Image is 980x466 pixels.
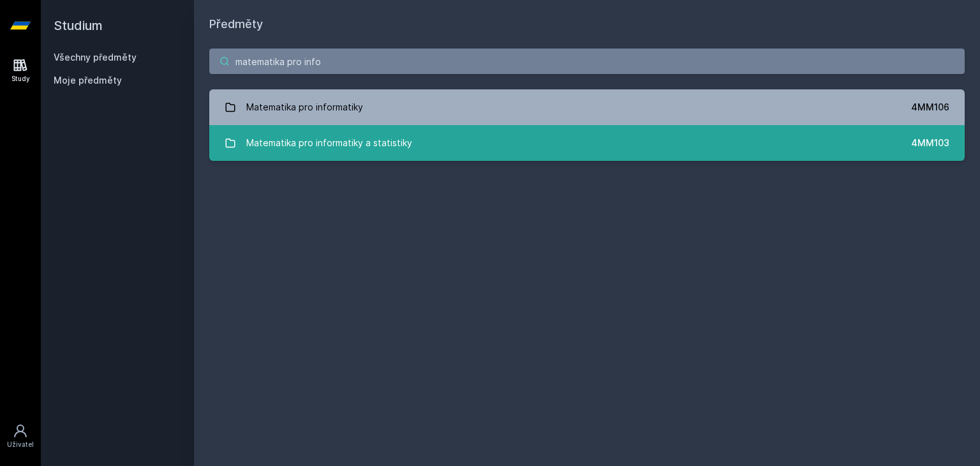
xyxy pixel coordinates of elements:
a: Study [3,51,38,90]
div: Matematika pro informatiky a statistiky [246,130,412,156]
a: Všechny předměty [54,52,137,63]
h1: Předměty [209,15,965,33]
div: Study [11,74,30,84]
a: Matematika pro informatiky 4MM106 [209,89,965,125]
span: Moje předměty [54,74,122,87]
div: Matematika pro informatiky [246,94,363,120]
div: 4MM106 [911,101,949,114]
div: 4MM103 [911,137,949,149]
input: Název nebo ident předmětu… [209,49,965,74]
a: Uživatel [3,417,38,456]
div: Uživatel [7,440,34,449]
a: Matematika pro informatiky a statistiky 4MM103 [209,125,965,161]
